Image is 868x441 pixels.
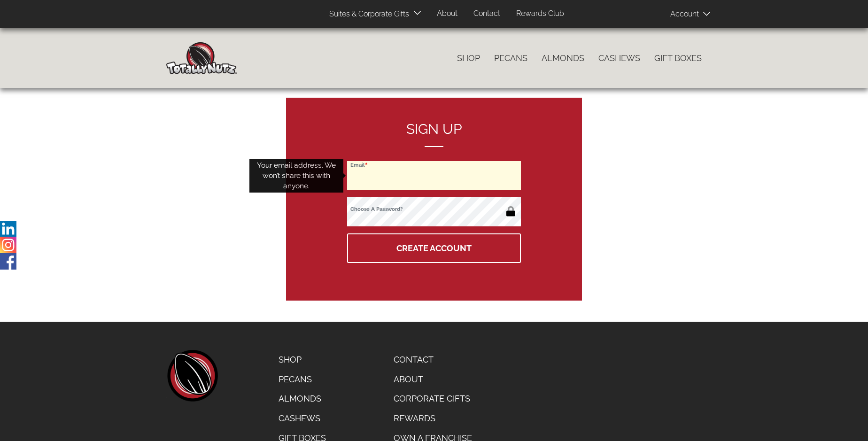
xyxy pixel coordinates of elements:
a: Almonds [535,48,591,68]
a: Almonds [271,389,333,409]
div: Your email address. We won’t share this with anyone. [249,159,343,193]
a: Pecans [271,370,333,389]
a: Rewards Club [509,5,571,23]
img: Home [166,42,237,74]
input: Email [347,161,521,190]
a: Shop [450,48,487,68]
a: Pecans [487,48,535,68]
button: Create Account [347,233,521,263]
a: About [387,370,479,389]
a: Rewards [387,409,479,428]
a: Shop [271,350,333,370]
a: Cashews [271,409,333,428]
a: Contact [466,5,507,23]
a: Suites & Corporate Gifts [322,5,412,23]
a: Gift Boxes [647,48,709,68]
a: Corporate Gifts [387,389,479,409]
a: home [166,350,218,402]
a: About [430,5,465,23]
a: Cashews [591,48,647,68]
a: Contact [387,350,479,370]
h2: Sign up [347,121,521,147]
